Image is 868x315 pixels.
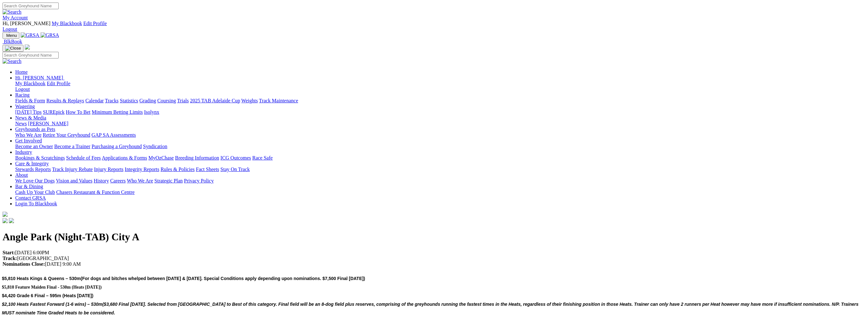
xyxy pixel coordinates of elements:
[15,69,28,75] a: Home
[3,9,22,15] img: Search
[154,178,183,183] a: Strategic Plan
[15,167,865,172] div: Care & Integrity
[46,98,84,103] a: Results & Replays
[148,155,174,161] a: MyOzChase
[52,167,93,172] a: Track Injury Rebate
[15,138,42,143] a: Get Involved
[15,189,865,195] div: Bar & Dining
[15,178,865,184] div: About
[15,115,46,120] a: News & Media
[47,81,70,86] a: Edit Profile
[220,167,250,172] a: Stay On Track
[190,98,240,103] a: 2025 TAB Adelaide Cup
[15,81,46,86] a: My Blackbook
[6,33,17,38] span: Menu
[15,155,865,161] div: Industry
[92,132,136,138] a: GAP SA Assessments
[21,32,39,38] img: GRSA
[3,15,28,20] a: My Account
[4,39,22,44] span: BlkBook
[43,132,90,138] a: Retire Your Greyhound
[102,155,147,161] a: Applications & Forms
[83,21,107,26] a: Edit Profile
[3,250,15,255] strong: Start:
[3,32,19,39] button: Toggle navigation
[3,218,8,223] img: facebook.svg
[15,104,35,109] a: Wagering
[15,149,32,155] a: Industry
[3,21,865,32] div: My Account
[15,92,29,98] a: Racing
[5,46,21,51] img: Close
[15,109,42,115] a: [DATE] Tips
[2,285,101,290] span: $5,810 Feature Maiden Final - 530m (Heats [DATE])
[3,256,17,261] strong: Track:
[144,109,159,115] a: Isolynx
[15,109,865,115] div: Wagering
[15,201,57,206] a: Login To Blackbook
[15,189,55,195] a: Cash Up Your Club
[92,109,143,115] a: Minimum Betting Limits
[9,218,14,223] img: twitter.svg
[3,212,8,217] img: logo-grsa-white.png
[85,98,104,103] a: Calendar
[15,161,49,166] a: Care & Integrity
[15,172,28,178] a: About
[15,195,46,201] a: Contact GRSA
[3,250,865,267] p: [DATE] 6:00PM [GEOGRAPHIC_DATA] [DATE] 9:00 AM
[3,26,17,32] a: Logout
[259,98,298,103] a: Track Maintenance
[52,21,82,26] a: My Blackbook
[3,58,22,64] img: Search
[94,167,123,172] a: Injury Reports
[15,144,53,149] a: Become an Owner
[125,167,159,172] a: Integrity Reports
[3,261,45,267] strong: Nominations Close:
[15,121,27,126] a: News
[81,276,365,281] span: (For dogs and bitches whelped between [DATE] & [DATE]. Special Conditions apply depending upon no...
[15,144,865,149] div: Get Involved
[56,178,92,183] a: Vision and Values
[15,98,45,103] a: Fields & Form
[15,178,55,183] a: We Love Our Dogs
[2,302,102,307] span: $2,100 Heats Fastest Forward (1-6 wins) – 530m
[15,75,63,80] span: Hi, [PERSON_NAME]
[110,178,126,183] a: Careers
[66,109,91,115] a: How To Bet
[196,167,219,172] a: Fact Sheets
[15,81,865,92] div: Hi, [PERSON_NAME]
[220,155,251,161] a: ICG Outcomes
[184,178,214,183] a: Privacy Policy
[15,132,865,138] div: Greyhounds as Pets
[92,144,142,149] a: Purchasing a Greyhound
[252,155,272,161] a: Race Safe
[127,178,153,183] a: Who We Are
[120,98,138,103] a: Statistics
[143,144,167,149] a: Syndication
[15,184,43,189] a: Bar & Dining
[157,98,176,103] a: Coursing
[3,21,50,26] span: Hi, [PERSON_NAME]
[15,155,65,161] a: Bookings & Scratchings
[177,98,189,103] a: Trials
[15,98,865,104] div: Racing
[105,98,119,103] a: Tracks
[28,121,68,126] a: [PERSON_NAME]
[15,86,30,92] a: Logout
[3,3,59,9] input: Search
[15,121,865,127] div: News & Media
[43,109,64,115] a: SUREpick
[3,45,23,52] button: Toggle navigation
[2,276,81,281] span: $5,810 Heats Kings & Queens – 530m
[3,231,865,243] h1: Angle Park (Night-TAB) City A
[66,155,101,161] a: Schedule of Fees
[241,98,258,103] a: Weights
[140,98,156,103] a: Grading
[3,52,59,58] input: Search
[15,75,64,80] a: Hi, [PERSON_NAME]
[15,132,42,138] a: Who We Are
[25,45,30,50] img: logo-grsa-white.png
[3,39,22,44] a: BlkBook
[15,127,55,132] a: Greyhounds as Pets
[56,189,134,195] a: Chasers Restaurant & Function Centre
